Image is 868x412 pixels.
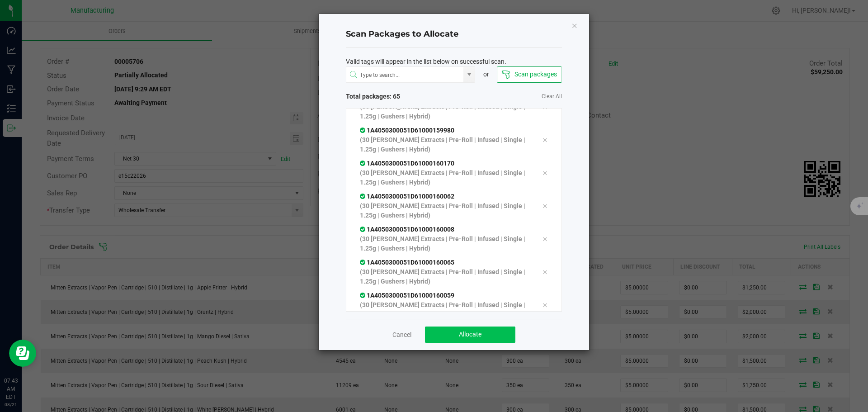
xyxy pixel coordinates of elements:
span: Valid tags will appear in the list below on successful scan. [346,57,506,66]
div: Remove tag [535,266,554,277]
div: Remove tag [535,233,554,244]
span: Total packages: 65 [346,92,454,101]
p: (30 [PERSON_NAME] Extracts | Pre-Roll | Infused | Single | 1.25g | Gushers | Hybrid) [360,300,529,319]
span: 1A4050300051D61000160062 [360,193,454,200]
button: Close [571,20,578,31]
p: (30 [PERSON_NAME] Extracts | Pre-Roll | Infused | Single | 1.25g | Gushers | Hybrid) [360,168,529,187]
span: Allocate [459,331,481,338]
p: (30 [PERSON_NAME] Extracts | Pre-Roll | Infused | Single | 1.25g | Gushers | Hybrid) [360,234,529,253]
h4: Scan Packages to Allocate [346,28,562,40]
span: 1A4050300051D61000160059 [360,292,454,299]
p: (30 [PERSON_NAME] Extracts | Pre-Roll | Infused | Single | 1.25g | Gushers | Hybrid) [360,267,529,286]
a: Cancel [392,330,411,339]
span: In Sync [360,160,367,167]
div: Remove tag [535,134,554,145]
span: 1A4050300051D61000160170 [360,160,454,167]
iframe: Resource center [9,340,36,367]
span: 1A4050300051D61000160065 [360,259,454,266]
span: In Sync [360,127,367,134]
span: 1A4050300051D61000159980 [360,127,454,134]
button: Allocate [425,327,515,343]
div: or [475,70,497,79]
span: 1A4050300051D61000160008 [360,226,454,233]
p: (30 [PERSON_NAME] Extracts | Pre-Roll | Infused | Single | 1.25g | Gushers | Hybrid) [360,135,529,154]
div: Remove tag [535,167,554,178]
a: Clear All [542,93,562,100]
div: Remove tag [535,299,554,310]
p: (30 [PERSON_NAME] Extracts | Pre-Roll | Infused | Single | 1.25g | Gushers | Hybrid) [360,201,529,220]
span: In Sync [360,226,367,233]
span: In Sync [360,259,367,266]
div: Remove tag [535,200,554,211]
span: In Sync [360,292,367,299]
p: (30 [PERSON_NAME] Extracts | Pre-Roll | Infused | Single | 1.25g | Gushers | Hybrid) [360,102,529,121]
button: Scan packages [497,66,561,83]
span: In Sync [360,193,367,200]
input: NO DATA FOUND [346,67,464,83]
